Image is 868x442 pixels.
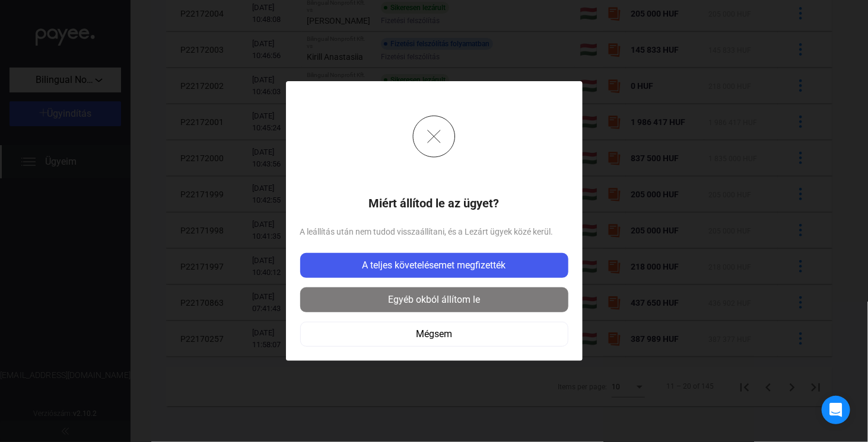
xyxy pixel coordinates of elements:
[300,196,568,210] h1: Miért állítod le az ügyet?
[822,396,850,424] div: Open Intercom Messenger
[300,225,568,239] span: A leállítás után nem tudod visszaállítani, és a Lezárt ügyek közé kerül.
[304,293,565,307] div: Egyéb okból állítom le
[304,327,564,341] div: Mégsem
[304,258,565,273] div: A teljes követelésemet megfizették
[300,322,568,347] button: Mégsem
[300,253,568,278] button: A teljes követelésemet megfizették
[300,287,568,312] button: Egyéb okból állítom le
[412,116,455,158] img: cross-grey-circle.svg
